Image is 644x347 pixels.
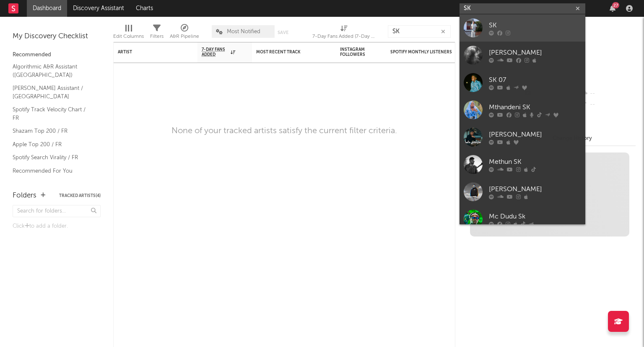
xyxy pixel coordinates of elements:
[13,32,101,42] div: My Discovery Checklist
[13,84,92,101] a: [PERSON_NAME] Assistant / [GEOGRAPHIC_DATA]
[460,69,585,96] a: SK 07
[118,50,181,55] div: Artist
[340,47,369,57] div: Instagram Followers
[460,14,585,42] a: SK
[460,178,585,205] a: [PERSON_NAME]
[489,129,581,139] div: [PERSON_NAME]
[150,32,164,42] div: Filters
[13,221,101,231] div: Click to add a folder.
[460,42,585,69] a: [PERSON_NAME]
[13,62,92,79] a: Algorithmic A&R Assistant ([GEOGRAPHIC_DATA])
[202,47,229,57] span: 7-Day Fans Added
[13,126,92,136] a: Shazam Top 200 / FR
[256,50,319,55] div: Most Recent Track
[489,102,581,112] div: Mthandeni SK
[460,3,585,14] input: Search for artists
[460,96,585,124] a: Mthandeni SK
[171,126,397,136] div: None of your tracked artists satisfy the current filter criteria.
[580,88,636,99] div: --
[13,140,92,149] a: Apple Top 200 / FR
[13,105,92,122] a: Spotify Track Velocity Chart / FR
[489,184,581,194] div: [PERSON_NAME]
[580,99,636,110] div: --
[388,25,451,38] input: Search...
[227,29,260,34] span: Most Notified
[59,194,101,198] button: Tracked Artists(4)
[312,21,375,45] div: 7-Day Fans Added (7-Day Fans Added)
[489,75,581,85] div: SK 07
[170,32,199,42] div: A&R Pipeline
[278,30,288,35] button: Save
[460,124,585,151] a: [PERSON_NAME]
[489,47,581,58] div: [PERSON_NAME]
[610,5,615,12] button: 27
[390,50,453,55] div: Spotify Monthly Listeners
[170,21,199,45] div: A&R Pipeline
[460,205,585,233] a: Mc Dudu Sk
[489,211,581,221] div: Mc Dudu Sk
[13,205,101,217] input: Search for folders...
[489,157,581,167] div: Methun SK
[113,32,144,42] div: Edit Columns
[13,50,101,60] div: Recommended
[489,20,581,30] div: SK
[312,32,375,42] div: 7-Day Fans Added (7-Day Fans Added)
[13,153,92,162] a: Spotify Search Virality / FR
[612,2,619,8] div: 27
[113,21,144,45] div: Edit Columns
[13,166,92,176] a: Recommended For You
[460,151,585,178] a: Methun SK
[150,21,164,45] div: Filters
[13,191,36,201] div: Folders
